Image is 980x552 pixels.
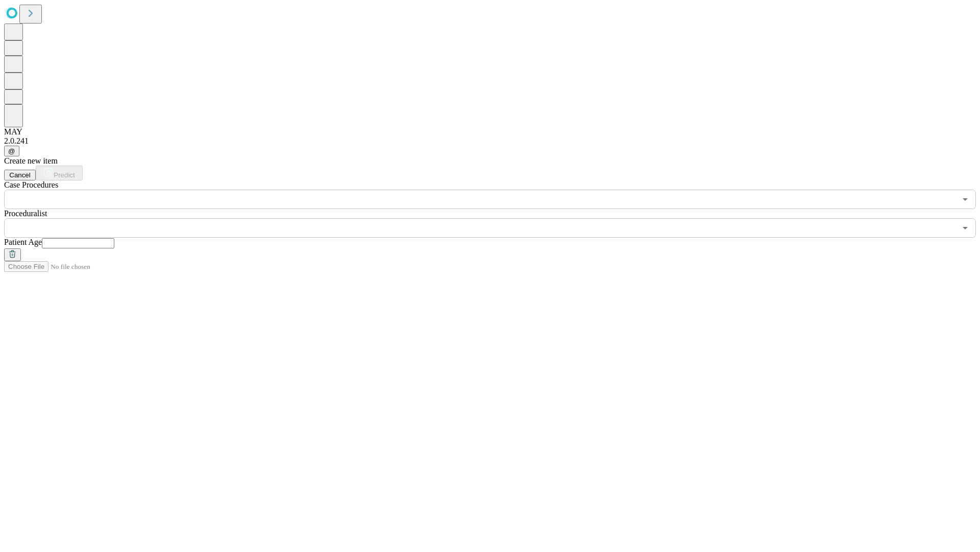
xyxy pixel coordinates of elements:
[4,209,47,218] span: Proceduralist
[8,147,15,155] span: @
[4,180,58,189] span: Scheduled Procedure
[54,171,75,179] span: Predict
[4,170,36,180] button: Cancel
[4,127,976,136] div: MAY
[4,238,42,246] span: Patient Age
[36,166,83,180] button: Predict
[4,156,58,165] span: Create new item
[958,192,972,206] button: Open
[958,221,972,235] button: Open
[9,171,31,179] span: Cancel
[4,146,19,156] button: @
[4,136,976,146] div: 2.0.241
